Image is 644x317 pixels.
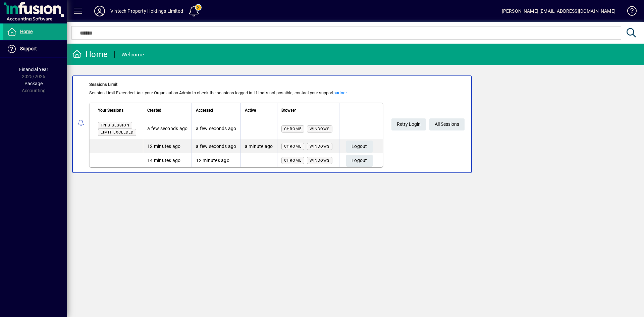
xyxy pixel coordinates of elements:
[67,75,644,173] app-alert-notification-menu-item: Sessions Limit
[310,158,330,163] span: Windows
[429,118,465,130] a: All Sessions
[143,139,192,153] td: 12 minutes ago
[240,139,277,153] td: a minute ago
[192,153,240,167] td: 12 minutes ago
[24,81,43,86] span: Package
[310,144,330,149] span: Windows
[346,155,373,167] button: Logout
[121,49,144,60] div: Welcome
[101,123,129,127] span: This session
[284,144,302,149] span: Chrome
[147,107,161,114] span: Created
[284,127,302,131] span: Chrome
[245,107,256,114] span: Active
[101,130,133,135] span: Limit exceeded
[3,41,67,57] a: Support
[19,67,48,72] span: Financial Year
[98,107,123,114] span: Your Sessions
[20,29,33,34] span: Home
[352,155,367,166] span: Logout
[622,1,636,23] a: Knowledge Base
[281,107,296,114] span: Browser
[435,119,459,130] span: All Sessions
[196,107,213,114] span: Accessed
[192,118,240,139] td: a few seconds ago
[346,141,373,153] button: Logout
[143,153,192,167] td: 14 minutes ago
[333,90,346,95] a: partner
[89,81,383,88] div: Sessions Limit
[284,158,302,163] span: Chrome
[143,118,192,139] td: a few seconds ago
[89,5,110,17] button: Profile
[310,127,330,131] span: Windows
[89,90,383,96] div: Session Limit Exceeded. Ask your Organisation Admin to check the sessions logged in. If that's no...
[110,6,183,16] div: Vintech Property Holdings Limited
[192,139,240,153] td: a few seconds ago
[391,118,426,130] button: Retry Login
[72,49,108,60] div: Home
[352,141,367,152] span: Logout
[502,6,615,16] div: [PERSON_NAME] [EMAIL_ADDRESS][DOMAIN_NAME]
[397,119,421,130] span: Retry Login
[20,46,37,51] span: Support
